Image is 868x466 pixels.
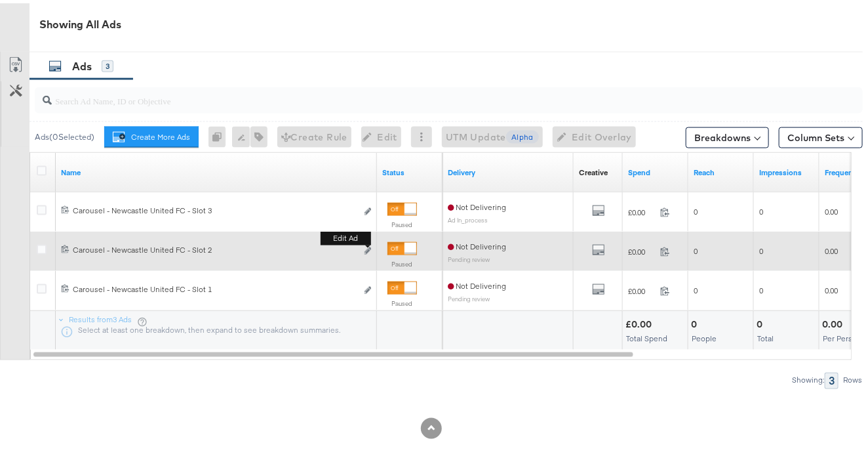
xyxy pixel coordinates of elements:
[822,315,846,328] div: 0.00
[759,243,763,253] span: 0
[387,217,417,226] label: Paused
[387,296,417,305] label: Paused
[61,164,372,175] a: Ad Name.
[321,228,371,242] b: Edit ad
[694,282,698,292] span: 0
[35,128,94,140] div: Ads ( 0 Selected)
[626,331,667,341] span: Total Spend
[692,331,717,341] span: People
[72,56,92,70] span: Ads
[73,242,357,252] div: Carousel - Newcastle United FC - Slot 2
[628,164,683,175] a: The total amount spent to date.
[448,252,490,260] sub: Pending review
[382,164,437,175] a: Shows the current state of your Ad.
[579,164,608,175] a: Shows the creative associated with your ad.
[842,373,863,382] div: Rows
[628,204,655,214] span: £0.00
[759,282,763,292] span: 0
[73,202,357,213] div: Carousel - Newcastle United FC - Slot 3
[364,242,372,255] button: Edit ad
[448,199,506,209] span: Not Delivering
[757,315,766,328] div: 0
[104,123,199,144] button: Create More Ads
[825,203,838,213] span: 0.00
[73,281,357,291] div: Carousel - Newcastle United FC - Slot 1
[757,331,774,341] span: Total
[825,243,838,253] span: 0.00
[448,164,568,175] a: Reflects the ability of your Ad to achieve delivery.
[759,203,763,213] span: 0
[39,14,863,29] div: Showing All Ads
[52,79,790,105] input: Search Ad Name, ID or Objective
[625,315,656,328] div: £0.00
[102,57,113,69] div: 3
[448,238,506,248] span: Not Delivering
[791,373,825,382] div: Showing:
[448,291,490,299] sub: Pending review
[448,213,488,221] sub: Ad In_process
[628,244,655,253] span: £0.00
[694,243,698,253] span: 0
[779,124,863,145] button: Column Sets
[694,164,749,175] a: The number of people your ad was served to.
[579,164,608,175] div: Creative
[694,203,698,213] span: 0
[823,331,861,341] span: Per Person
[628,283,655,293] span: £0.00
[387,257,417,265] label: Paused
[691,315,701,328] div: 0
[686,124,769,145] button: Breakdowns
[208,123,232,144] div: 0
[825,370,838,386] div: 3
[759,164,814,175] a: The number of times your ad was served. On mobile apps an ad is counted as served the first time ...
[448,278,506,287] span: Not Delivering
[825,282,838,292] span: 0.00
